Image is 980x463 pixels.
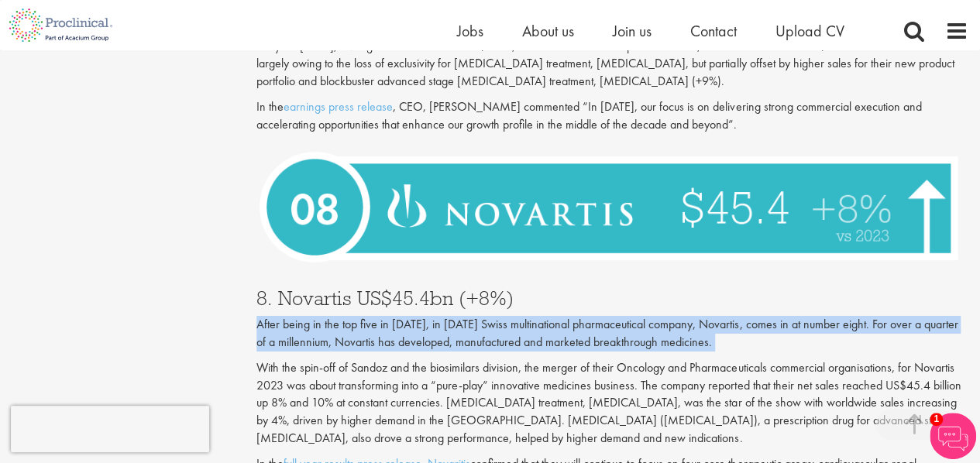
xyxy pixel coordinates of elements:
[256,98,968,134] p: In the , CEO, [PERSON_NAME] commented “In [DATE], our focus is on delivering strong commercial ex...
[256,359,968,448] p: With the spin-off of Sandoz and the biosimilars division, the merger of their Oncology and Pharma...
[613,21,652,41] a: Join us
[522,21,574,41] a: About us
[457,21,483,41] a: Jobs
[284,98,393,115] a: earnings press release
[690,21,737,41] a: Contact
[11,406,209,452] iframe: reCAPTCHA
[930,413,976,459] img: Chatbot
[930,413,943,426] span: 1
[775,21,844,41] a: Upload CV
[256,38,968,91] p: Full year [DATE], BMS generated revenues of $45bn, a decrease of 3% compared to 2022, when sales ...
[256,316,968,352] p: After being in the top five in [DATE], in [DATE] Swiss multinational pharmaceutical company, Nova...
[256,288,968,308] h3: 8. Novartis US$45.4bn (+8%)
